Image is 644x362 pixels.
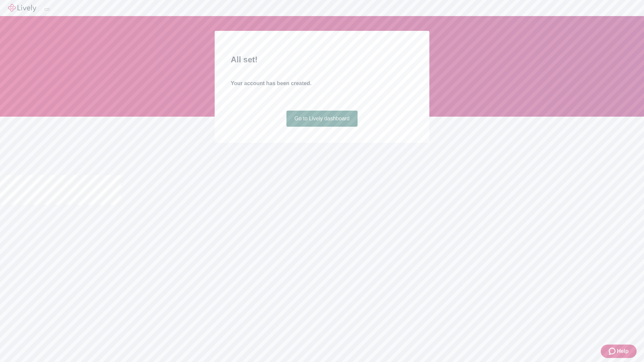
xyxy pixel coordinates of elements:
[286,111,358,127] a: Go to Lively dashboard
[231,79,413,87] h4: Your account has been created.
[44,8,50,10] button: Log out
[601,345,637,358] button: Zendesk support iconHelp
[617,347,629,355] span: Help
[231,54,413,66] h2: All set!
[8,4,36,12] img: Lively
[609,347,617,355] svg: Zendesk support icon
